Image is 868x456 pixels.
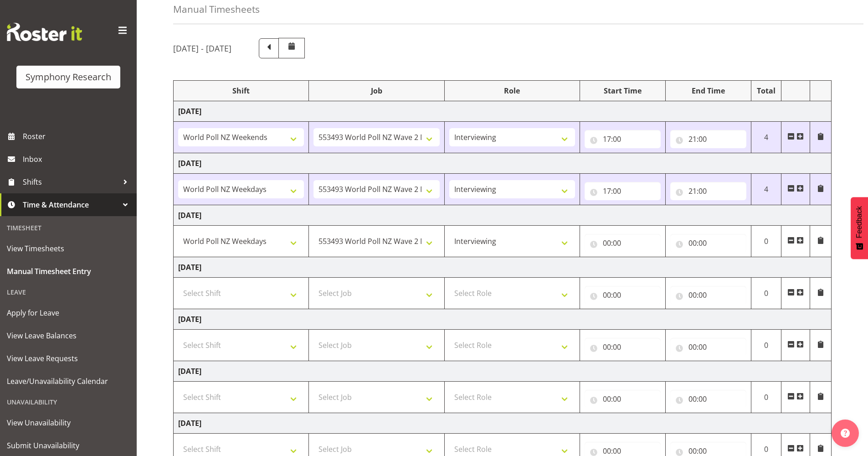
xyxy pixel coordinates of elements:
[2,237,134,260] a: View Timesheets
[751,174,781,205] td: 4
[2,370,134,393] a: Leave/Unavailability Calendar
[670,338,746,356] input: Click to select...
[173,43,231,53] h5: [DATE] - [DATE]
[7,23,82,41] img: Rosterit website logo
[2,393,134,411] div: Unavailability
[670,182,746,200] input: Click to select...
[585,338,661,356] input: Click to select...
[751,122,781,153] td: 4
[174,257,832,278] td: [DATE]
[670,286,746,304] input: Click to select...
[855,206,863,238] span: Feedback
[23,175,118,189] span: Shifts
[2,324,134,347] a: View Leave Balances
[585,85,661,96] div: Start Time
[670,390,746,408] input: Click to select...
[174,361,832,382] td: [DATE]
[751,382,781,413] td: 0
[756,85,777,96] div: Total
[585,390,661,408] input: Click to select...
[7,329,130,342] span: View Leave Balances
[23,130,132,143] span: Roster
[313,85,439,96] div: Job
[174,205,832,226] td: [DATE]
[585,286,661,304] input: Click to select...
[7,439,130,452] span: Submit Unavailability
[585,234,661,252] input: Click to select...
[751,226,781,257] td: 0
[7,264,130,278] span: Manual Timesheet Entry
[841,429,850,438] img: help-xxl-2.png
[7,242,130,255] span: View Timesheets
[449,85,575,96] div: Role
[174,153,832,174] td: [DATE]
[670,130,746,148] input: Click to select...
[751,330,781,361] td: 0
[178,85,304,96] div: Shift
[174,413,832,434] td: [DATE]
[670,85,746,96] div: End Time
[2,411,134,434] a: View Unavailability
[2,283,134,301] div: Leave
[173,4,260,15] h4: Manual Timesheets
[174,309,832,330] td: [DATE]
[851,197,868,259] button: Feedback - Show survey
[670,234,746,252] input: Click to select...
[26,70,111,84] div: Symphony Research
[7,416,130,430] span: View Unavailability
[585,182,661,200] input: Click to select...
[23,198,118,212] span: Time & Attendance
[2,218,134,237] div: Timesheet
[7,306,130,320] span: Apply for Leave
[2,260,134,283] a: Manual Timesheet Entry
[751,278,781,309] td: 0
[2,301,134,324] a: Apply for Leave
[2,347,134,370] a: View Leave Requests
[7,352,130,365] span: View Leave Requests
[585,130,661,148] input: Click to select...
[7,374,130,388] span: Leave/Unavailability Calendar
[23,152,132,166] span: Inbox
[174,101,832,122] td: [DATE]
